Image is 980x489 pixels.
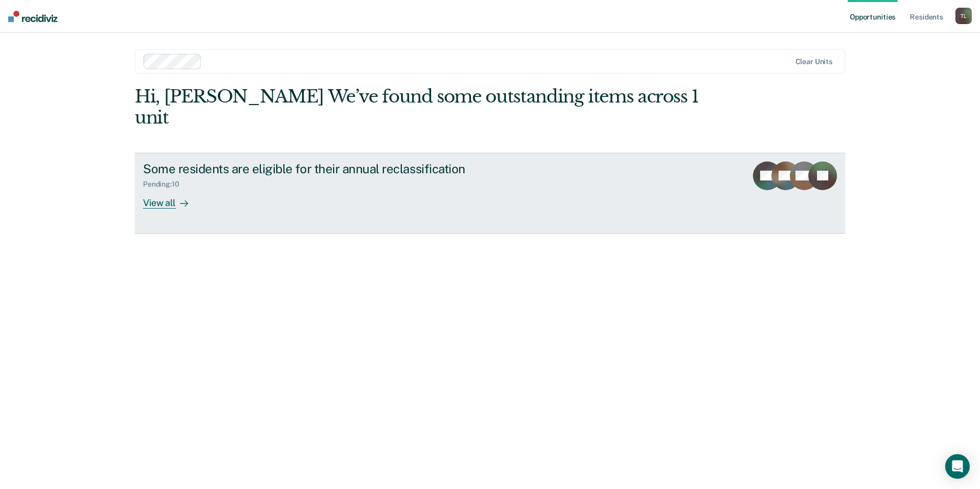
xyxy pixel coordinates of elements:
[143,161,503,176] div: Some residents are eligible for their annual reclassification
[8,11,57,22] img: Recidiviz
[143,189,200,209] div: View all
[955,8,972,24] div: T L
[143,180,188,189] div: Pending : 10
[135,86,703,128] div: Hi, [PERSON_NAME] We’ve found some outstanding items across 1 unit
[945,454,970,479] div: Open Intercom Messenger
[955,8,972,24] button: TL
[795,57,833,66] div: Clear units
[135,153,845,234] a: Some residents are eligible for their annual reclassificationPending:10View all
